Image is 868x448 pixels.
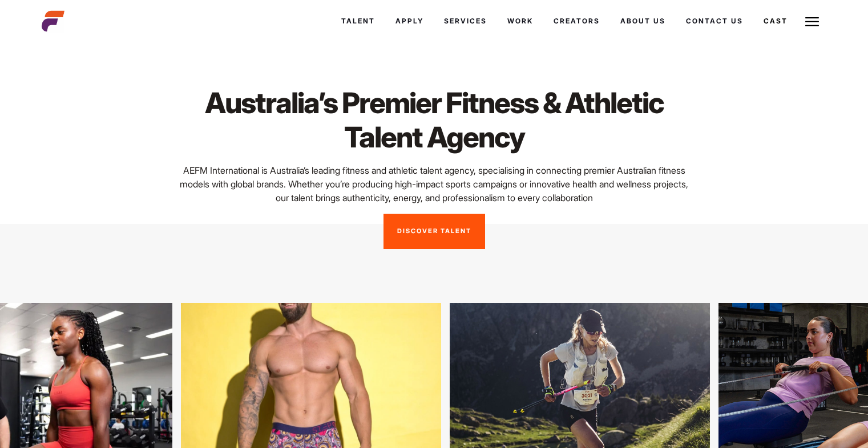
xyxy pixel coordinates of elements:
[543,6,610,37] a: Creators
[610,6,676,37] a: About Us
[497,6,543,37] a: Work
[331,6,385,37] a: Talent
[175,86,693,154] h1: Australia’s Premier Fitness & Athletic Talent Agency
[805,15,819,29] img: Burger icon
[753,6,798,37] a: Cast
[434,6,497,37] a: Services
[42,10,64,33] img: cropped-aefm-brand-fav-22-square.png
[676,6,753,37] a: Contact Us
[385,6,434,37] a: Apply
[175,163,693,205] p: AEFM International is Australia’s leading fitness and athletic talent agency, specialising in con...
[383,214,485,249] a: Discover Talent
